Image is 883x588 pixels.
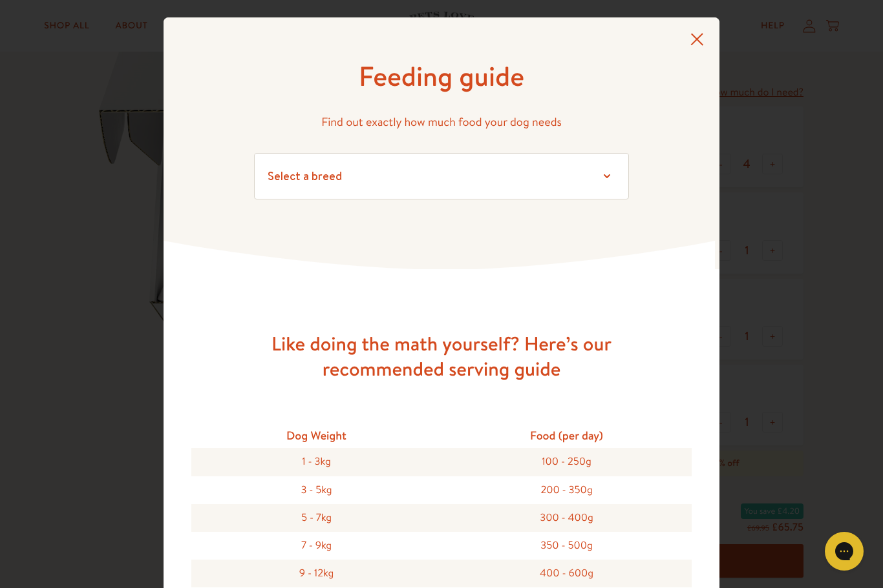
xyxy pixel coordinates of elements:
[254,59,629,94] h1: Feeding guide
[191,423,441,448] div: Dog Weight
[441,448,692,476] div: 100 - 250g
[191,532,441,560] div: 7 - 9kg
[441,504,692,532] div: 300 - 400g
[235,331,648,381] h3: Like doing the math yourself? Here’s our recommended serving guide
[254,112,629,132] p: Find out exactly how much food your dog needs
[441,423,692,448] div: Food (per day)
[441,560,692,587] div: 400 - 600g
[191,504,441,532] div: 5 - 7kg
[441,532,692,560] div: 350 - 500g
[191,476,441,504] div: 3 - 5kg
[191,560,441,587] div: 9 - 12kg
[441,476,692,504] div: 200 - 350g
[191,448,441,476] div: 1 - 3kg
[818,527,870,575] iframe: Gorgias live chat messenger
